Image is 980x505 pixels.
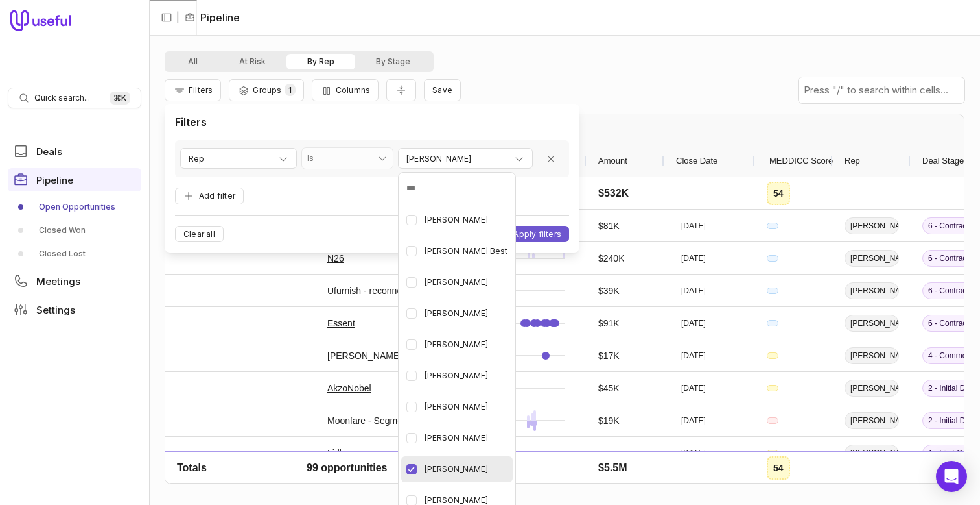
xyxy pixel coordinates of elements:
[425,399,488,415] span: [PERSON_NAME]
[425,212,488,228] span: [PERSON_NAME]
[425,275,488,290] span: [PERSON_NAME]
[425,337,488,352] span: [PERSON_NAME]
[425,243,507,259] span: [PERSON_NAME] Best
[425,462,488,477] span: [PERSON_NAME]
[425,430,488,446] span: [PERSON_NAME]
[425,306,488,321] span: [PERSON_NAME]
[425,368,488,384] span: [PERSON_NAME]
